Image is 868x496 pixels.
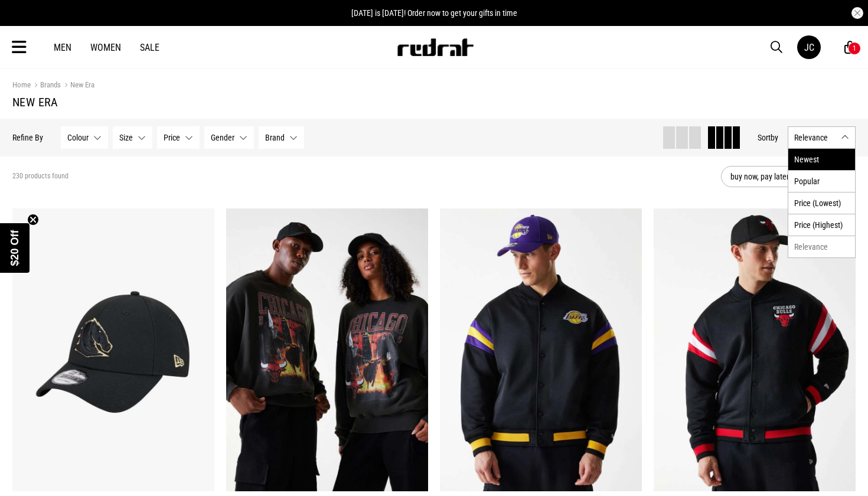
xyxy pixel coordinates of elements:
[788,126,856,149] button: Relevance
[758,130,778,145] button: Sortby
[226,208,428,491] img: New Era Nba Chicago Bulls Washed Graphic Crewneck Sweatshirt in Black
[351,8,517,18] span: [DATE] is [DATE]! Order now to get your gifts in time
[396,38,474,56] img: Redrat logo
[54,42,71,53] a: Men
[9,5,45,40] button: Open LiveChat chat widget
[9,230,21,266] span: $20 Off
[771,133,778,142] span: by
[844,41,856,54] a: 1
[794,133,836,142] span: Relevance
[27,214,39,226] button: Close teaser
[119,133,133,142] span: Size
[12,95,856,109] h1: New Era
[654,208,856,491] img: New Era Nba Chicago Bulls Panel Bomber Jacket in Black
[157,126,200,149] button: Price
[113,126,152,149] button: Size
[259,126,304,149] button: Brand
[788,214,855,236] li: Price (Highest)
[440,208,642,491] img: New Era Nba Los Angeles Lakers Panel Bomber Jacket in Black
[721,166,856,187] button: buy now, pay later option
[90,42,121,53] a: Women
[12,172,68,181] span: 230 products found
[804,42,814,53] div: JC
[12,80,31,89] a: Home
[140,42,159,53] a: Sale
[853,44,856,53] div: 1
[67,133,89,142] span: Colour
[788,149,855,170] li: Newest
[31,80,61,92] a: Brands
[61,126,108,149] button: Colour
[211,133,234,142] span: Gender
[12,133,43,142] p: Refine By
[204,126,254,149] button: Gender
[788,170,855,192] li: Popular
[788,192,855,214] li: Price (Lowest)
[164,133,180,142] span: Price
[730,169,828,184] span: buy now, pay later option
[61,80,94,92] a: New Era
[12,208,214,491] img: New Era Nrl 9forty Brisbane Broncos Black Gold Snapback Cap in Black
[265,133,285,142] span: Brand
[788,236,855,257] li: Relevance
